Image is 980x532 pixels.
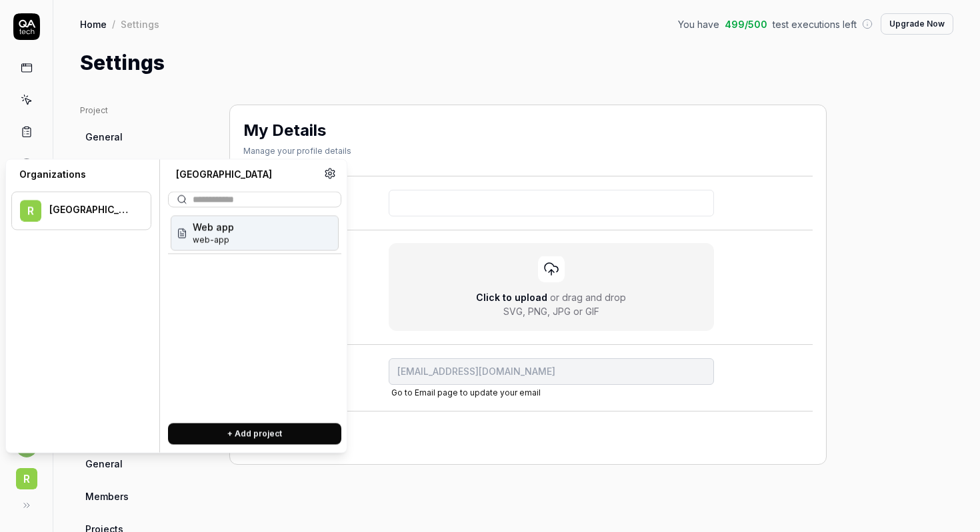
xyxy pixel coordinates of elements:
[725,17,767,31] span: 499 / 500
[193,234,234,246] span: Project ID: pCND
[80,48,165,78] h1: Settings
[503,304,599,318] div: SVG, PNG, JPG or GIF
[881,13,953,35] button: Upgrade Now
[243,145,351,157] div: Manage your profile details
[243,119,326,142] h2: My Details
[80,105,208,117] div: Project
[121,17,159,31] div: Settings
[80,451,208,476] a: General
[85,130,123,144] span: General
[80,17,107,31] a: Home
[85,489,129,503] span: Members
[11,168,151,181] div: Organizations
[391,388,541,398] a: Go to Email page to update your email
[11,192,151,230] button: r[GEOGRAPHIC_DATA]
[168,213,341,413] div: Suggestions
[20,200,41,222] span: r
[80,157,208,182] a: Applications
[550,292,626,303] span: or drag and drop
[678,17,719,31] span: You have
[16,468,37,489] span: r
[112,17,115,31] div: /
[168,423,341,445] button: + Add project
[5,457,47,492] button: r
[476,292,547,303] span: Click to upload
[80,484,208,509] a: Members
[168,168,324,181] div: [GEOGRAPHIC_DATA]
[193,220,234,234] span: Web app
[324,168,336,184] a: Organization settings
[85,457,123,471] span: General
[80,125,208,149] a: General
[49,204,133,216] div: riga
[773,17,857,31] span: test executions left
[389,190,715,216] input: Your Name
[389,358,715,385] input: Email AddressGo to Email page to update your email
